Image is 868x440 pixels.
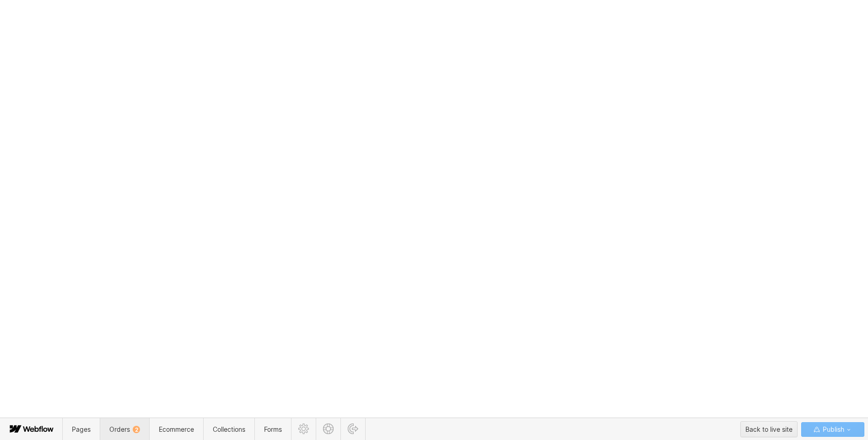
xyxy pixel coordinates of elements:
span: Collections [213,425,245,433]
span: Text us [4,22,28,31]
span: Publish [821,423,844,436]
span: Forms [264,425,282,433]
span: Ecommerce [159,425,194,433]
div: Back to live site [745,423,793,436]
button: Publish [801,422,864,437]
button: Back to live site [740,421,798,437]
span: Orders [109,425,140,433]
div: 2 [133,426,140,433]
span: Pages [72,425,91,433]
